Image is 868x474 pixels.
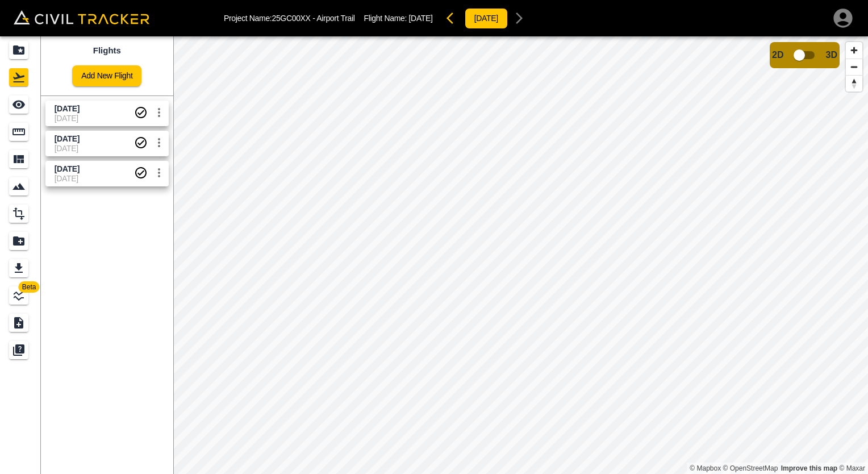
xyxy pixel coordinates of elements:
span: 2D [772,50,783,60]
a: Map feedback [781,464,837,472]
button: Zoom out [846,59,862,75]
button: [DATE] [465,8,508,29]
a: Maxar [839,464,865,472]
canvas: Map [173,36,868,474]
p: Flight Name: [364,14,433,23]
button: Zoom in [846,42,862,59]
p: Project Name: 25GC00XX - Airport Trail [224,14,355,23]
img: Civil Tracker [14,10,149,24]
a: OpenStreetMap [723,464,778,472]
button: Reset bearing to north [846,75,862,92]
span: [DATE] [409,14,433,23]
a: Mapbox [690,464,721,472]
span: 3D [826,50,837,60]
